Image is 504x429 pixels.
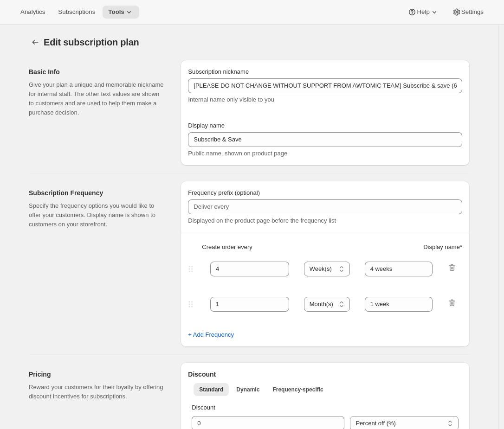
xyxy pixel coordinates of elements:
[199,386,223,393] span: Standard
[188,199,462,214] input: Deliver every
[402,6,444,19] button: Help
[188,122,225,129] span: Display name
[365,262,433,276] input: 1 month
[29,36,42,49] button: Subscription plans
[103,6,139,19] button: Tools
[44,37,139,47] span: Edit subscription plan
[423,243,462,252] span: Display name *
[58,8,95,16] span: Subscriptions
[20,8,45,16] span: Analytics
[188,330,234,339] span: + Add Frequency
[461,8,484,16] span: Settings
[188,370,462,379] h2: Discount
[108,8,124,16] span: Tools
[52,6,101,19] button: Subscriptions
[188,132,462,147] input: Subscribe & Save
[236,386,259,393] span: Dynamic
[417,8,429,16] span: Help
[29,188,166,198] h2: Subscription Frequency
[188,189,260,196] span: Frequency prefix (optional)
[29,80,166,117] p: Give your plan a unique and memorable nickname for internal staff. The other text values are show...
[192,403,459,412] p: Discount
[202,243,252,252] span: Create order every
[188,78,462,93] input: Subscribe & Save
[446,6,489,19] button: Settings
[29,383,166,401] p: Reward your customers for their loyalty by offering discount incentives for subscriptions.
[29,201,166,229] p: Specify the frequency options you would like to offer your customers. Display name is shown to cu...
[182,327,239,342] button: + Add Frequency
[29,370,166,379] h2: Pricing
[188,150,287,157] span: Public name, shown on product page
[365,297,433,312] input: 1 month
[272,386,323,393] span: Frequency-specific
[188,68,249,75] span: Subscription nickname
[29,67,166,77] h2: Basic Info
[15,6,51,19] button: Analytics
[188,217,336,224] span: Displayed on the product page before the frequency list
[188,96,274,103] span: Internal name only visible to you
